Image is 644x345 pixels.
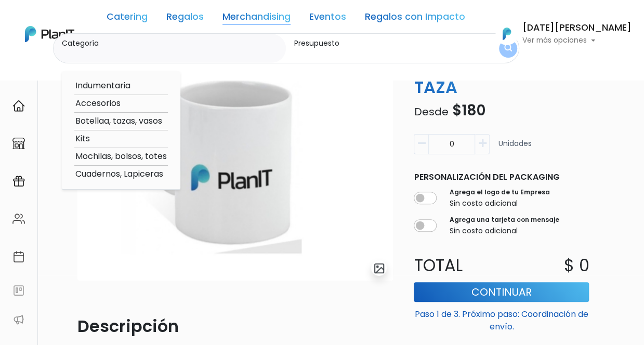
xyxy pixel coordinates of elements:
img: gallery-light [373,262,385,274]
img: PlanIt Logo [495,22,518,45]
img: campaigns-02234683943229c281be62815700db0a1741e53638e28bf9629b52c665b00959.svg [12,175,25,188]
img: people-662611757002400ad9ed0e3c099ab2801c6687ba6c219adb57efc949bc21e19d.svg [12,213,25,225]
option: Botellaa, tazas, vasos [74,115,168,128]
img: 9E0D74E5-E8BA-4212-89BE-C07E7E2A2B6F.jpeg [77,56,393,281]
img: marketplace-4ceaa7011d94191e9ded77b95e3339b90024bf715f7c57f8cf31f2d8c509eaba.svg [12,137,25,150]
label: Presupuesto [294,38,468,49]
option: Cuadernos, Lapiceras [74,168,168,181]
a: Regalos con Impacto [365,12,465,25]
button: PlanIt Logo [DATE][PERSON_NAME] Ver más opciones [489,20,632,47]
span: Desde [414,104,448,119]
a: Catering [107,12,148,25]
option: Indumentaria [74,79,168,92]
p: Personalización del packaging [414,171,589,183]
label: Agrega una tarjeta con mensaje [449,215,559,224]
img: search_button-432b6d5273f82d61273b3651a40e1bd1b912527efae98b1b7a1b2c0702e16a8d.svg [504,44,512,54]
option: Accesorios [74,97,168,110]
p: Ver más opciones [522,37,632,44]
img: calendar-87d922413cdce8b2cf7b7f5f62616a5cf9e4887200fb71536465627b3292af00.svg [12,250,25,263]
p: Total [408,253,501,278]
img: feedback-78b5a0c8f98aac82b08bfc38622c3050aee476f2c9584af64705fc4e61158814.svg [12,284,25,297]
p: Descripción [77,314,393,339]
span: $180 [452,100,485,121]
h6: [DATE][PERSON_NAME] [522,23,632,33]
a: Eventos [309,12,346,25]
button: Continuar [414,282,589,302]
p: TAZA [408,75,595,100]
label: Agrega el logo de tu Empresa [449,188,549,197]
option: Mochilas, bolsos, totes [74,150,168,163]
img: home-e721727adea9d79c4d83392d1f703f7f8bce08238fde08b1acbfd93340b81755.svg [12,100,25,112]
a: Regalos [166,12,204,25]
p: Sin costo adicional [449,198,549,209]
p: Unidades [498,138,531,158]
div: ¿Necesitás ayuda? [54,10,150,30]
p: Paso 1 de 3. Próximo paso: Coordinación de envío. [414,304,589,333]
p: $ 0 [563,253,589,278]
p: Sin costo adicional [449,225,559,236]
img: PlanIt Logo [25,26,74,42]
option: Kits [74,132,168,145]
a: Merchandising [222,12,291,25]
img: partners-52edf745621dab592f3b2c58e3bca9d71375a7ef29c3b500c9f145b62cc070d4.svg [12,313,25,326]
label: Categoría [62,38,282,49]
